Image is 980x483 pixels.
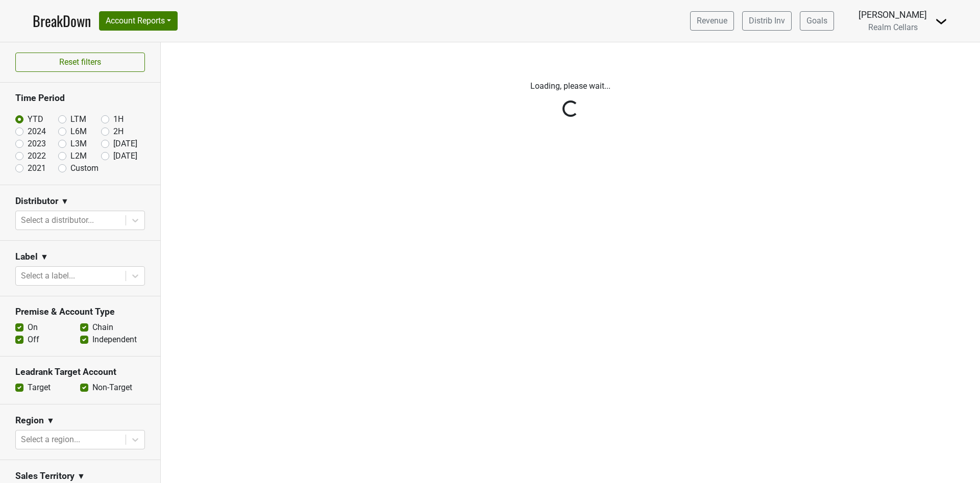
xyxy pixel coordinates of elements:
span: Realm Cellars [868,22,918,32]
div: [PERSON_NAME] [859,8,927,21]
a: BreakDown [33,10,91,32]
a: Goals [800,11,834,31]
button: Account Reports [99,11,178,31]
a: Distrib Inv [742,11,792,31]
p: Loading, please wait... [287,80,854,92]
img: Dropdown Menu [935,15,947,28]
a: Revenue [690,11,734,31]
